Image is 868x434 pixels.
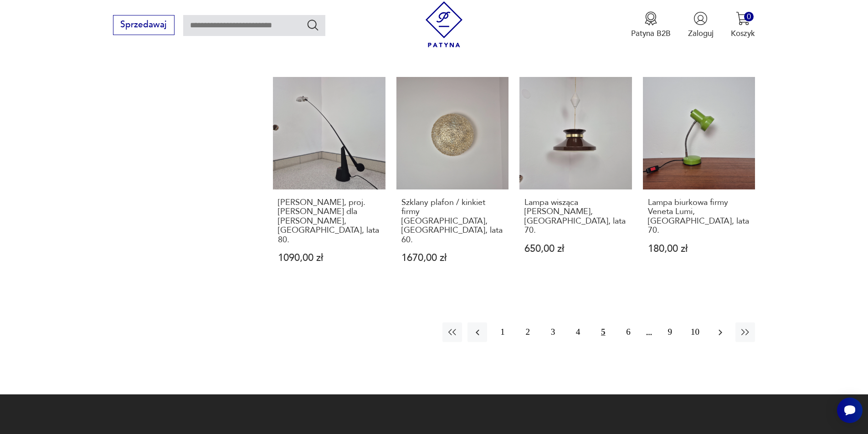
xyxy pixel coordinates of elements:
[631,11,671,39] a: Ikona medaluPatyna B2B
[568,322,588,342] button: 4
[493,322,512,342] button: 1
[644,11,658,26] img: Ikona medalu
[524,244,627,254] p: 650,00 zł
[396,77,509,284] a: Szklany plafon / kinkiet firmy Limburg, Niemcy, lata 60.Szklany plafon / kinkiet firmy [GEOGRAPHI...
[631,28,671,39] p: Patyna B2B
[837,398,863,423] iframe: Smartsupp widget button
[648,244,750,254] p: 180,00 zł
[736,11,750,26] img: Ikona koszyka
[648,198,750,235] h3: Lampa biurkowa firmy Veneta Lumi, [GEOGRAPHIC_DATA], lata 70.
[401,198,504,245] h3: Szklany plafon / kinkiet firmy [GEOGRAPHIC_DATA], [GEOGRAPHIC_DATA], lata 60.
[618,322,638,342] button: 6
[278,198,380,245] h3: [PERSON_NAME], proj. [PERSON_NAME] dla [PERSON_NAME], [GEOGRAPHIC_DATA], lata 80.
[688,11,714,39] button: Zaloguj
[519,77,632,284] a: Lampa wisząca C. Thore Granhaga, Szwecja, lata 70.Lampa wisząca [PERSON_NAME], [GEOGRAPHIC_DATA],...
[593,322,613,342] button: 5
[693,11,708,26] img: Ikonka użytkownika
[685,322,705,342] button: 10
[113,22,175,29] a: Sprzedawaj
[731,28,755,39] p: Koszyk
[744,12,754,21] div: 0
[518,322,538,342] button: 2
[731,11,755,39] button: 0Koszyk
[421,1,467,47] img: Patyna - sklep z meblami i dekoracjami vintage
[660,322,680,342] button: 9
[113,15,175,35] button: Sprzedawaj
[401,253,504,263] p: 1670,00 zł
[643,77,755,284] a: Lampa biurkowa firmy Veneta Lumi, Włochy, lata 70.Lampa biurkowa firmy Veneta Lumi, [GEOGRAPHIC_D...
[524,198,627,235] h3: Lampa wisząca [PERSON_NAME], [GEOGRAPHIC_DATA], lata 70.
[688,28,714,39] p: Zaloguj
[631,11,671,39] button: Patyna B2B
[273,77,385,284] a: Lampa Bautta, proj. Giovanni Grignani dla Lamperti, Włochy, lata 80.[PERSON_NAME], proj. [PERSON_...
[543,322,563,342] button: 3
[306,18,319,31] button: Szukaj
[278,253,380,263] p: 1090,00 zł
